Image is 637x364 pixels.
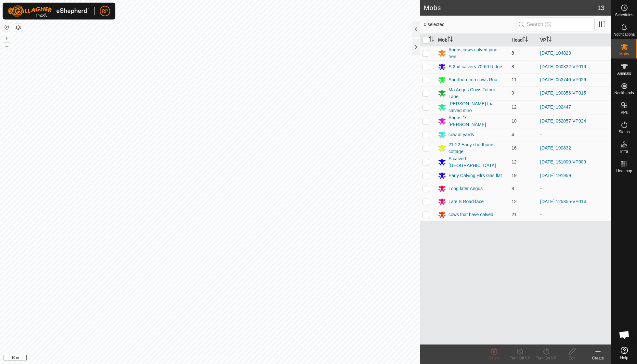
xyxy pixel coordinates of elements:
a: Contact Us [216,356,236,361]
span: 13 [597,3,604,13]
a: [DATE] 151000-VP009 [540,159,586,164]
button: Reset Map [3,23,11,31]
span: 9 [512,90,514,96]
div: [PERSON_NAME] that calved miro [448,100,506,114]
div: Angus 1st [PERSON_NAME] [448,114,506,128]
a: [DATE] 125355-VP014 [540,199,586,204]
div: Late S Road face [448,198,484,205]
span: 0 selected [424,21,516,28]
span: 8 [512,64,514,69]
div: Edit [559,355,585,361]
span: VPs [620,110,628,114]
span: Delete [488,356,500,360]
p-sorticon: Activate to sort [448,37,453,43]
div: Open chat [615,325,634,344]
th: Head [509,34,538,46]
div: Shorthorn ma cows Rua [448,76,497,83]
span: 8 [512,50,514,56]
div: S 2nd calvers 70-60 Ridge [448,63,502,70]
p-sorticon: Activate to sort [429,37,434,43]
span: Infra [620,149,628,153]
span: 19 [512,173,517,178]
p-sorticon: Activate to sort [546,37,552,43]
span: Schedules [615,13,633,17]
span: 12 [512,104,517,110]
th: VP [538,34,611,46]
a: [DATE] 052057-VP024 [540,118,586,123]
span: Animals [617,71,631,75]
span: 10 [512,118,517,123]
a: Privacy Policy [184,356,209,361]
span: Neckbands [614,91,634,95]
input: Search (S) [516,18,595,31]
button: – [3,43,11,50]
div: cows that have calved [448,211,493,218]
span: Status [618,130,630,134]
a: [DATE] 053740-VP026 [540,77,586,82]
a: [DATE] 192447 [540,104,571,110]
span: Mobs [619,52,629,56]
a: [DATE] 190832 [540,145,571,150]
div: Turn On VP [533,355,559,361]
span: 11 [512,77,517,82]
th: Mob [435,34,509,46]
td: - [538,208,611,221]
a: [DATE] 060322-VP019 [540,64,586,69]
span: Heatmap [616,169,632,173]
button: Map Layers [14,24,22,32]
a: [DATE] 104823 [540,50,571,56]
span: RP [102,8,108,15]
div: Ma Angus Cows Totoro Lane [448,86,506,100]
div: Turn Off VP [507,355,533,361]
td: - [538,128,611,141]
span: 8 [512,186,514,191]
span: 12 [512,159,517,164]
div: S calved [GEOGRAPHIC_DATA] [448,155,506,169]
td: - [538,182,611,195]
div: Long later Angus [448,185,483,192]
div: Create [585,355,611,361]
span: 12 [512,199,517,204]
a: Help [611,344,637,362]
div: cow at yards [448,131,474,138]
a: [DATE] 191959 [540,173,571,178]
div: 21-22 Early shorthorns cottage [448,141,506,155]
div: Angus cows calved pine tree [448,46,506,60]
span: 4 [512,132,514,137]
span: Help [620,356,628,360]
h2: Mobs [424,4,597,12]
p-sorticon: Activate to sort [523,37,528,43]
div: Early Calving Hfrs Gas flat [448,172,502,179]
span: 21 [512,212,517,217]
span: 16 [512,145,517,150]
a: [DATE] 190856-VP015 [540,90,586,96]
button: + [3,34,11,42]
span: Notifications [614,32,635,36]
img: Gallagher Logo [8,5,89,17]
